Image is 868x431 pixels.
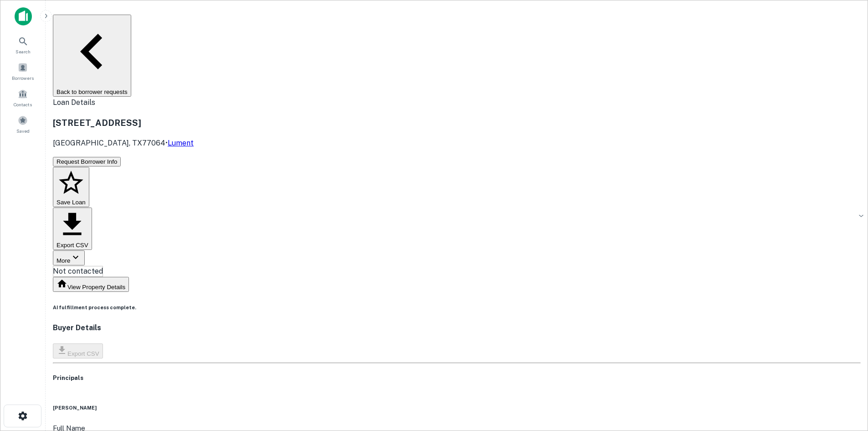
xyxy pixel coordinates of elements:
button: Export CSV [53,343,103,358]
span: Contacts [14,101,32,108]
button: Save Loan [53,167,89,207]
p: [GEOGRAPHIC_DATA], TX77064 • [53,138,861,149]
h5: Principals [53,374,861,383]
img: capitalize-icon.png [15,7,32,26]
button: Export CSV [53,208,92,250]
a: Borrowers [3,59,43,83]
a: Search [3,32,43,57]
h6: AI fulfillment process complete. [53,304,861,311]
h4: Buyer Details [53,322,861,333]
button: Back to borrower requests [53,15,131,97]
span: Borrowers [12,74,34,82]
button: Request Borrower Info [53,157,121,166]
button: View Property Details [53,277,129,292]
a: Contacts [3,85,43,110]
a: Saved [3,112,43,136]
iframe: Chat Widget [822,358,868,402]
a: Lument [168,139,194,147]
span: Saved [16,127,30,135]
span: Search [15,48,31,55]
h6: [PERSON_NAME] [53,404,861,411]
button: More [53,250,85,265]
span: Loan Details [53,98,95,107]
div: Not contacted [53,266,103,277]
h3: [STREET_ADDRESS] [53,116,861,129]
